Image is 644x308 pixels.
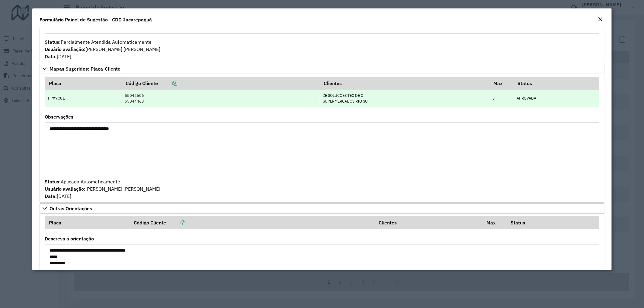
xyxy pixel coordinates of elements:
[45,90,122,107] td: PPX9C01
[320,77,489,89] th: Clientes
[45,53,57,59] strong: Data:
[158,80,177,86] a: Copiar
[45,113,73,120] label: Observações
[45,77,122,89] th: Placa
[45,235,94,242] label: Descreva a orientação
[50,66,120,71] span: Mapas Sugeridos: Placa-Cliente
[45,216,130,229] th: Placa
[45,186,85,192] strong: Usuário avaliação:
[514,77,599,89] th: Status
[45,39,160,59] span: Parcialmente Atendida Automaticamente [PERSON_NAME] [PERSON_NAME] [DATE]
[45,46,85,52] strong: Usuário avaliação:
[122,90,320,107] td: 55042606 55044463
[598,17,603,22] em: Fechar
[45,193,57,199] strong: Data:
[374,216,482,229] th: Clientes
[45,39,61,45] strong: Status:
[45,179,61,185] strong: Status:
[45,179,160,199] span: Aplicada Automaticamente [PERSON_NAME] [PERSON_NAME] [DATE]
[40,16,152,23] h4: Formulário Painel de Sugestão - CDD Jacarepaguá
[506,216,599,229] th: Status
[489,90,514,107] td: 3
[130,216,375,229] th: Código Cliente
[122,77,320,89] th: Código Cliente
[320,90,489,107] td: ZE SOLUCOES TEC DE C SUPERMERCADOS RIO SU
[40,203,605,214] a: Outras Orientações
[482,216,506,229] th: Max
[514,90,599,107] td: APROVADA
[40,74,605,203] div: Mapas Sugeridos: Placa-Cliente
[50,206,92,211] span: Outras Orientações
[40,64,605,74] a: Mapas Sugeridos: Placa-Cliente
[489,77,514,89] th: Max
[166,220,185,226] a: Copiar
[596,16,604,24] button: Close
